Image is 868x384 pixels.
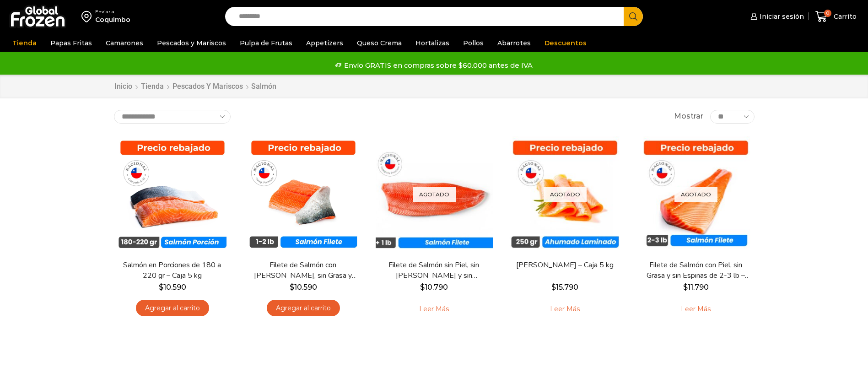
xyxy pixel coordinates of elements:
span: $ [159,283,163,292]
a: Camarones [101,34,148,52]
a: Agregar al carrito: “Salmón en Porciones de 180 a 220 gr - Caja 5 kg” [136,300,209,317]
a: Pulpa de Frutas [235,34,297,52]
a: Pescados y Mariscos [172,81,243,92]
a: Iniciar sesión [748,7,804,26]
select: Pedido de la tienda [114,110,231,124]
span: $ [290,283,294,292]
a: Papas Fritas [46,34,97,52]
bdi: 10.590 [290,283,317,292]
a: Pollos [458,34,488,52]
a: Leé más sobre “Filete de Salmón con Piel, sin Grasa y sin Espinas de 2-3 lb - Premium - Caja 10 kg” [667,300,725,319]
span: $ [551,283,556,292]
a: Descuentos [540,34,591,52]
a: Filete de Salmón sin Piel, sin [PERSON_NAME] y sin [PERSON_NAME] – Caja 10 Kg [381,260,486,281]
p: Agotado [413,187,456,202]
a: Salmón en Porciones de 180 a 220 gr – Caja 5 kg [119,260,225,281]
bdi: 10.790 [420,283,448,292]
span: Mostrar [674,111,703,122]
span: $ [683,283,688,292]
a: Abarrotes [493,34,535,52]
p: Agotado [674,187,717,202]
div: Enviar a [95,9,130,15]
span: Iniciar sesión [757,12,804,21]
a: Agregar al carrito: “Filete de Salmón con Piel, sin Grasa y sin Espinas 1-2 lb – Caja 10 Kg” [267,300,340,317]
span: Carrito [831,12,857,21]
button: Search button [624,7,643,26]
a: 0 Carrito [813,6,859,27]
h1: Salmón [251,82,276,91]
p: Agotado [544,187,587,202]
img: address-field-icon.svg [81,9,95,24]
a: Hortalizas [411,34,454,52]
span: 0 [824,10,831,17]
a: Leé más sobre “Filete de Salmón sin Piel, sin Grasa y sin Espinas – Caja 10 Kg” [405,300,463,319]
bdi: 15.790 [551,283,578,292]
span: $ [420,283,425,292]
div: Coquimbo [95,15,130,24]
a: Filete de Salmón con [PERSON_NAME], sin Grasa y sin Espinas 1-2 lb – Caja 10 Kg [250,260,356,281]
a: Tienda [8,34,41,52]
bdi: 10.590 [159,283,186,292]
a: Queso Crema [352,34,406,52]
bdi: 11.790 [683,283,709,292]
a: Pescados y Mariscos [152,34,231,52]
a: Tienda [140,81,164,92]
nav: Breadcrumb [114,81,276,92]
a: Appetizers [302,34,348,52]
a: Filete de Salmón con Piel, sin Grasa y sin Espinas de 2-3 lb – Premium – Caja 10 kg [643,260,748,281]
a: Leé más sobre “Salmón Ahumado Laminado - Caja 5 kg” [536,300,594,319]
a: [PERSON_NAME] – Caja 5 kg [512,260,617,270]
a: Inicio [114,81,133,92]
